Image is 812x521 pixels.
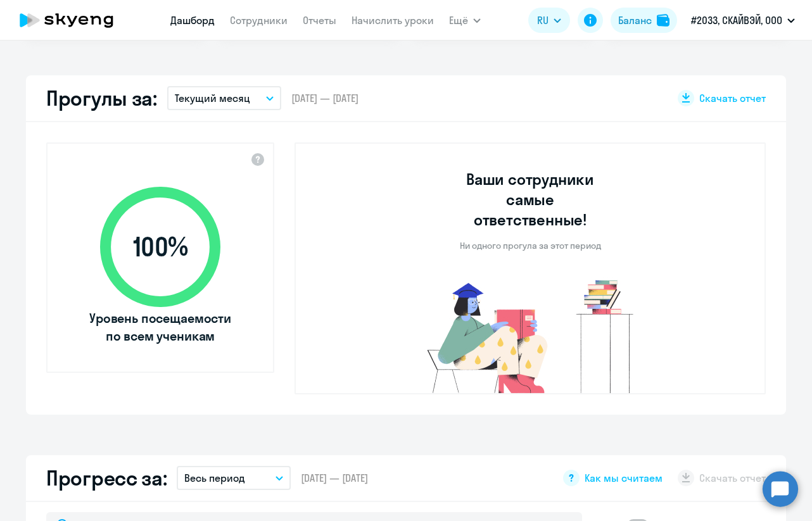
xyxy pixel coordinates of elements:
[87,310,233,345] span: Уровень посещаемости по всем ученикам
[301,471,368,485] span: [DATE] — [DATE]
[618,13,652,28] div: Баланс
[449,169,612,230] h3: Ваши сотрудники самые ответственные!
[537,13,549,28] span: RU
[585,471,663,485] span: Как мы считаем
[87,232,233,262] span: 100 %
[460,240,601,251] p: Ни одного прогула за этот период
[611,8,677,33] button: Балансbalance
[449,13,468,28] span: Ещё
[352,14,434,27] a: Начислить уроки
[691,13,782,28] p: #2033, СКАЙВЭЙ, ООО
[46,465,167,491] h2: Прогресс за:
[175,91,250,106] p: Текущий месяц
[177,466,291,490] button: Весь период
[403,277,657,393] img: no-truants
[303,14,336,27] a: Отчеты
[46,85,157,111] h2: Прогулы за:
[170,14,215,27] a: Дашборд
[291,91,358,105] span: [DATE] — [DATE]
[184,470,245,486] p: Весь период
[699,91,766,105] span: Скачать отчет
[657,14,669,27] img: balance
[449,8,481,33] button: Ещё
[167,86,281,110] button: Текущий месяц
[685,5,801,35] button: #2033, СКАЙВЭЙ, ООО
[230,14,288,27] a: Сотрудники
[528,8,570,33] button: RU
